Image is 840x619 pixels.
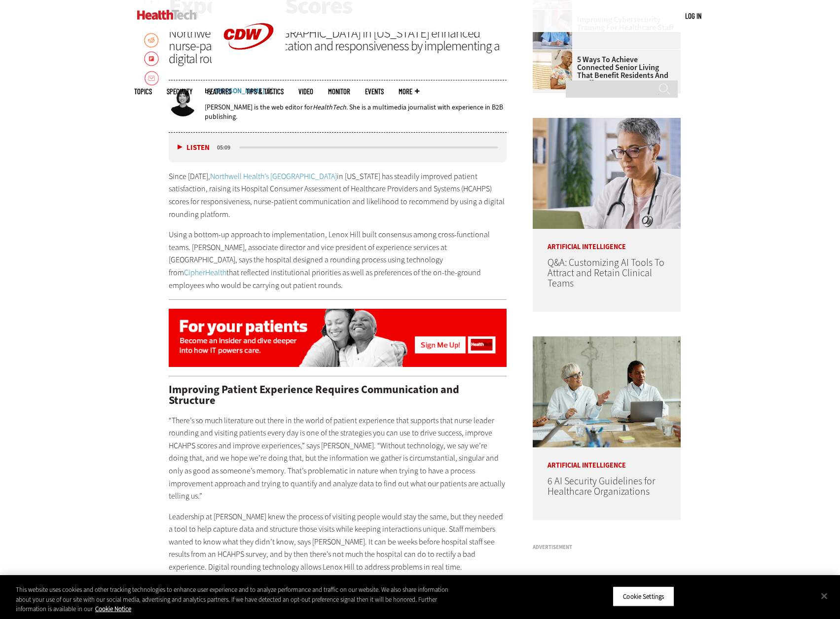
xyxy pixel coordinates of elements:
img: patient-centered care [169,309,507,367]
a: Log in [685,11,701,20]
button: Cookie Settings [613,586,674,607]
div: duration [216,143,238,152]
a: MonITor [328,88,350,95]
a: Events [365,88,384,95]
p: [PERSON_NAME] is the web editor for . She is a multimedia journalist with experience in B2B publi... [205,103,507,121]
a: CDW [212,65,286,75]
p: Artificial Intelligence [533,229,681,251]
img: Doctors meeting in the office [533,336,681,447]
a: Features [207,88,231,95]
span: More [399,88,419,95]
p: Since [DATE], in [US_STATE] has steadily improved patient satisfaction, raising its Hospital Cons... [169,170,507,220]
h2: Improving Patient Experience Requires Communication and Structure [169,384,507,406]
button: Close [813,585,835,607]
div: media player [169,133,507,162]
img: Home [137,10,197,20]
a: 6 AI Security Guidelines for Healthcare Organizations [548,474,655,498]
div: This website uses cookies and other tracking technologies to enhance user experience and to analy... [16,585,462,614]
p: Using a bottom-up approach to implementation, Lenox Hill built consensus among cross-functional t... [169,228,507,291]
img: doctor on laptop [533,118,681,229]
span: Topics [134,88,152,95]
h3: Advertisement [533,545,681,550]
a: Q&A: Customizing AI Tools To Attract and Retain Clinical Teams [548,256,664,290]
a: Tips & Tactics [246,88,284,95]
a: More information about your privacy [95,605,131,613]
a: Video [298,88,313,95]
span: Specialty [167,88,192,95]
p: Leadership at [PERSON_NAME] knew the process of visiting people would stay the same, but they nee... [169,510,507,574]
p: Artificial Intelligence [533,447,681,469]
p: “There’s so much literature out there in the world of patient experience that supports that nurse... [169,414,507,503]
a: CipherHealth [184,267,226,278]
div: User menu [685,11,701,21]
button: Listen [178,144,210,151]
a: Northwell Health’s [GEOGRAPHIC_DATA] [210,171,337,182]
